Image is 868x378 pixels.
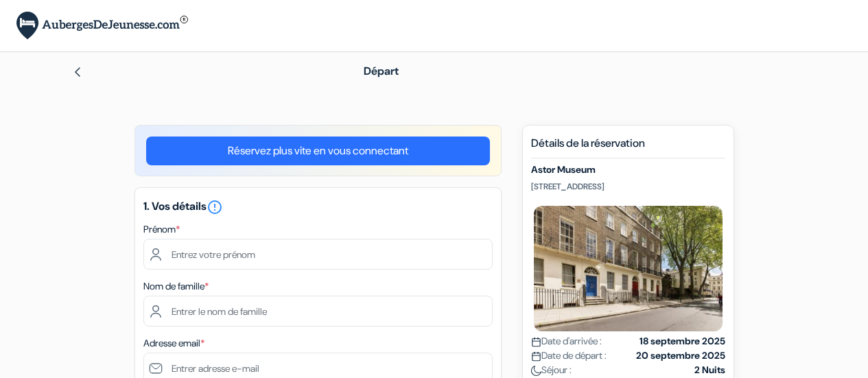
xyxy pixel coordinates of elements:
strong: 20 septembre 2025 [636,349,725,363]
i: error_outline [207,199,223,215]
span: Départ [364,64,399,78]
a: error_outline [207,199,223,213]
img: AubergesDeJeunesse.com [16,12,188,40]
h5: 1. Vos détails [143,199,493,215]
p: [STREET_ADDRESS] [531,181,725,192]
img: calendar.svg [531,351,541,362]
h5: Astor Museum [531,164,725,176]
label: Adresse email [143,336,204,351]
span: Date de départ : [531,349,607,363]
img: moon.svg [531,366,541,376]
h5: Détails de la réservation [531,137,725,158]
img: calendar.svg [531,337,541,347]
span: Date d'arrivée : [531,334,602,349]
span: Séjour : [531,363,572,377]
strong: 18 septembre 2025 [640,334,725,349]
label: Prénom [143,222,180,237]
input: Entrez votre prénom [143,239,493,270]
input: Entrer le nom de famille [143,296,493,327]
img: left_arrow.svg [72,67,83,78]
label: Nom de famille [143,279,209,294]
strong: 2 Nuits [694,363,725,377]
a: Réservez plus vite en vous connectant [146,137,490,165]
